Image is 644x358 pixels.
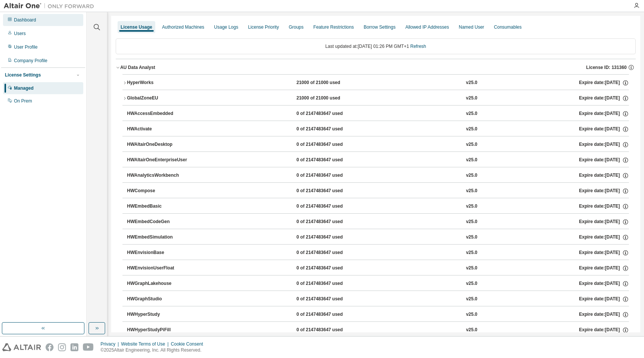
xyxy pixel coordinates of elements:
div: Expire date: [DATE] [579,188,629,194]
div: License Priority [248,24,279,30]
img: instagram.svg [58,343,66,351]
div: User Profile [14,44,38,50]
div: Dashboard [14,17,36,23]
div: 0 of 2147483647 used [297,110,364,117]
div: Expire date: [DATE] [579,110,629,117]
div: HWAnalyticsWorkbench [127,172,195,179]
div: On Prem [14,98,32,104]
div: HWAltairOneDesktop [127,141,195,148]
div: HWHyperStudyPiFill [127,327,195,334]
div: 0 of 2147483647 used [297,157,364,164]
div: Expire date: [DATE] [579,126,629,133]
div: 0 of 2147483647 used [297,311,364,318]
button: HWEnvisionBase0 of 2147483647 usedv25.0Expire date:[DATE] [127,245,629,261]
div: v25.0 [466,249,477,256]
div: HWAltairOneEnterpriseUser [127,157,195,164]
div: v25.0 [466,219,477,225]
button: HWActivate0 of 2147483647 usedv25.0Expire date:[DATE] [127,121,629,138]
button: HWHyperStudy0 of 2147483647 usedv25.0Expire date:[DATE] [127,306,629,323]
div: 21000 of 21000 used [297,95,364,102]
button: HWAltairOneEnterpriseUser0 of 2147483647 usedv25.0Expire date:[DATE] [127,152,629,168]
button: HWGraphStudio0 of 2147483647 usedv25.0Expire date:[DATE] [127,291,629,308]
div: Expire date: [DATE] [579,234,629,241]
div: Expire date: [DATE] [579,249,629,256]
button: HWEmbedSimulation0 of 2147483647 usedv25.0Expire date:[DATE] [127,229,629,246]
div: 0 of 2147483647 used [297,141,364,148]
div: HWActivate [127,126,195,133]
div: v25.0 [466,157,477,164]
div: GlobalZoneEU [127,95,195,102]
div: Expire date: [DATE] [579,95,629,102]
div: 0 of 2147483647 used [297,219,364,225]
button: HWCompose0 of 2147483647 usedv25.0Expire date:[DATE] [127,183,629,199]
div: v25.0 [466,265,477,272]
button: HWAltairOneDesktop0 of 2147483647 usedv25.0Expire date:[DATE] [127,136,629,153]
div: HWEmbedBasic [127,203,195,210]
button: HWHyperStudyPiFill0 of 2147483647 usedv25.0Expire date:[DATE] [127,322,629,338]
div: License Usage [121,24,152,30]
div: Managed [14,85,34,91]
div: Expire date: [DATE] [579,172,629,179]
div: Expire date: [DATE] [579,265,629,272]
div: v25.0 [466,280,477,287]
button: HWGraphLakehouse0 of 2147483647 usedv25.0Expire date:[DATE] [127,275,629,292]
div: HyperWorks [127,80,195,86]
div: 0 of 2147483647 used [297,280,364,287]
div: License Settings [5,72,41,78]
div: v25.0 [466,188,477,194]
div: Groups [289,24,303,30]
div: HWEnvisionBase [127,249,195,256]
div: Expire date: [DATE] [579,141,629,148]
div: v25.0 [466,126,477,133]
div: 0 of 2147483647 used [297,296,364,303]
div: 0 of 2147483647 used [297,327,364,334]
div: Cookie Consent [171,341,207,347]
div: Users [14,31,26,37]
div: Expire date: [DATE] [579,203,629,210]
div: Company Profile [14,58,47,64]
p: © 2025 Altair Engineering, Inc. All Rights Reserved. [101,347,208,353]
img: facebook.svg [46,343,54,351]
div: Consumables [494,24,522,30]
div: Borrow Settings [364,24,396,30]
div: Usage Logs [214,24,238,30]
div: 0 of 2147483647 used [297,188,364,194]
div: Expire date: [DATE] [579,157,629,164]
div: 0 of 2147483647 used [297,249,364,256]
div: 0 of 2147483647 used [297,203,364,210]
button: HWEmbedCodeGen0 of 2147483647 usedv25.0Expire date:[DATE] [127,214,629,230]
div: v25.0 [466,327,477,334]
div: HWGraphLakehouse [127,280,195,287]
div: Expire date: [DATE] [579,80,629,86]
img: linkedin.svg [70,343,78,351]
button: HWAccessEmbedded0 of 2147483647 usedv25.0Expire date:[DATE] [127,106,629,122]
img: altair_logo.svg [2,343,41,351]
div: v25.0 [466,311,477,318]
div: v25.0 [466,141,477,148]
div: Expire date: [DATE] [579,311,629,318]
div: HWGraphStudio [127,296,195,303]
div: v25.0 [466,80,477,86]
div: HWAccessEmbedded [127,110,195,117]
div: 0 of 2147483647 used [297,172,364,179]
div: v25.0 [466,234,477,241]
div: HWEmbedSimulation [127,234,195,241]
div: v25.0 [466,110,477,117]
div: Expire date: [DATE] [579,280,629,287]
div: HWCompose [127,188,195,194]
div: Privacy [101,341,121,347]
div: Expire date: [DATE] [579,327,629,334]
a: Refresh [410,44,426,49]
div: HWEnvisionUserFloat [127,265,195,272]
div: v25.0 [466,172,477,179]
div: v25.0 [466,296,477,303]
div: Feature Restrictions [314,24,354,30]
div: Website Terms of Use [121,341,171,347]
img: Altair One [4,2,98,10]
div: Named User [459,24,484,30]
div: 0 of 2147483647 used [297,234,364,241]
span: License ID: 131360 [586,64,627,70]
div: v25.0 [466,95,477,102]
div: Expire date: [DATE] [579,219,629,225]
div: HWHyperStudy [127,311,195,318]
